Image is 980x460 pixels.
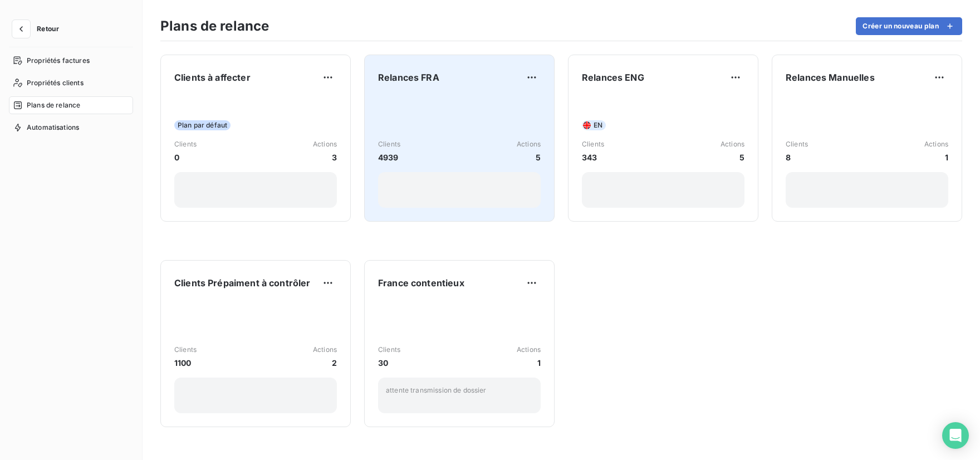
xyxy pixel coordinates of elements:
span: Actions [924,139,948,149]
span: Relances Manuelles [786,71,875,84]
span: Clients [174,345,197,355]
span: 2 [313,357,337,369]
span: Actions [721,139,744,149]
span: 5 [517,151,541,163]
span: Relances ENG [582,71,644,84]
span: Clients à affecter [174,71,251,84]
span: 3 [313,151,337,163]
a: Propriétés clients [9,74,133,92]
span: 343 [582,151,604,163]
span: 30 [378,357,400,369]
p: attente transmission de dossier [386,385,533,395]
div: Open Intercom Messenger [942,422,969,449]
span: 1100 [174,357,197,369]
h3: Plans de relance [160,16,269,36]
span: 4939 [378,151,400,163]
a: Automatisations [9,119,133,136]
span: Automatisations [27,123,79,133]
span: Clients [786,139,808,149]
span: Clients [582,139,604,149]
span: Propriétés clients [27,78,84,88]
span: 1 [517,357,541,369]
span: EN [594,120,602,130]
span: 8 [786,151,808,163]
span: Plans de relance [27,100,80,110]
span: Actions [517,345,541,355]
span: Clients Prépaiment à contrôler [174,276,311,290]
span: Clients [378,345,400,355]
span: 1 [924,151,948,163]
a: Propriétés factures [9,52,133,70]
span: Clients [174,139,197,149]
a: Plans de relance [9,96,133,114]
span: Retour [37,26,59,32]
span: France contentieux [378,276,464,290]
span: Plan par défaut [174,120,231,130]
span: Propriétés factures [27,56,90,66]
span: Relances FRA [378,71,439,84]
button: Créer un nouveau plan [856,17,962,35]
span: Actions [517,139,541,149]
span: Clients [378,139,400,149]
span: 5 [721,151,744,163]
span: 0 [174,151,197,163]
span: Actions [313,139,337,149]
button: Retour [9,20,68,38]
span: Actions [313,345,337,355]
